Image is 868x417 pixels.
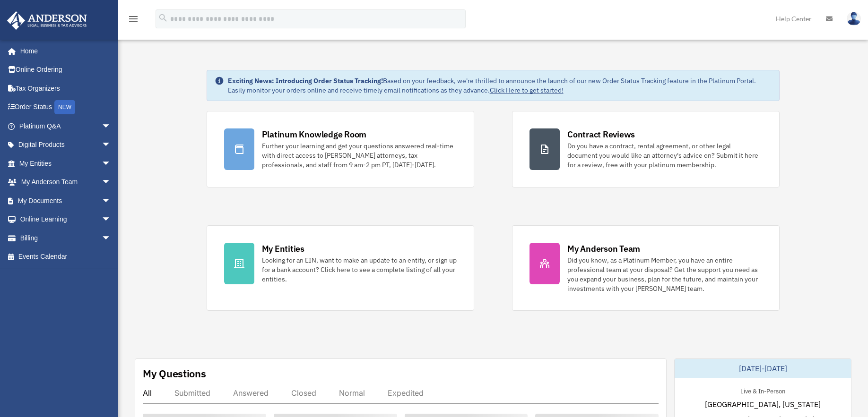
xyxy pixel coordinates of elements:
[567,243,640,255] div: My Anderson Team
[7,60,125,79] a: Online Ordering
[128,17,139,25] a: menu
[228,76,772,95] div: Based on your feedback, we're thrilled to announce the launch of our new Order Status Tracking fe...
[567,128,635,140] div: Contract Reviews
[174,388,210,398] div: Submitted
[143,388,152,398] div: All
[262,128,367,140] div: Platinum Knowledge Room
[102,229,121,248] span: arrow_drop_down
[207,111,474,187] a: Platinum Knowledge Room Further your learning and get your questions answered real-time with dire...
[512,111,780,187] a: Contract Reviews Do you have a contract, rental agreement, or other legal document you would like...
[128,13,139,25] i: menu
[158,13,168,23] i: search
[567,255,762,293] div: Did you know, as a Platinum Member, you have an entire professional team at your disposal? Get th...
[102,191,121,211] span: arrow_drop_down
[7,173,125,192] a: My Anderson Teamarrow_drop_down
[4,11,90,30] img: Anderson Advisors Platinum Portal
[567,141,762,170] div: Do you have a contract, rental agreement, or other legal document you would like an attorney's ad...
[102,173,121,192] span: arrow_drop_down
[7,229,125,247] a: Billingarrow_drop_down
[233,388,269,398] div: Answered
[7,136,125,154] a: Digital Productsarrow_drop_down
[7,79,125,98] a: Tax Organizers
[7,210,125,229] a: Online Learningarrow_drop_down
[102,210,121,230] span: arrow_drop_down
[7,191,125,210] a: My Documentsarrow_drop_down
[7,117,125,136] a: Platinum Q&Aarrow_drop_down
[102,117,121,136] span: arrow_drop_down
[262,141,457,170] div: Further your learning and get your questions answered real-time with direct access to [PERSON_NAM...
[733,385,793,395] div: Live & In-Person
[675,359,851,378] div: [DATE]-[DATE]
[705,399,821,410] span: [GEOGRAPHIC_DATA], [US_STATE]
[388,388,424,398] div: Expedited
[262,243,304,255] div: My Entities
[54,100,75,114] div: NEW
[512,225,780,311] a: My Anderson Team Did you know, as a Platinum Member, you have an entire professional team at your...
[7,247,125,266] a: Events Calendar
[7,42,121,60] a: Home
[262,255,457,284] div: Looking for an EIN, want to make an update to an entity, or sign up for a bank account? Click her...
[7,154,125,173] a: My Entitiesarrow_drop_down
[7,98,125,117] a: Order StatusNEW
[291,388,316,398] div: Closed
[143,366,206,381] div: My Questions
[207,225,474,311] a: My Entities Looking for an EIN, want to make an update to an entity, or sign up for a bank accoun...
[102,136,121,155] span: arrow_drop_down
[228,77,383,85] strong: Exciting News: Introducing Order Status Tracking!
[339,388,365,398] div: Normal
[847,12,861,26] img: User Pic
[490,86,564,94] a: Click Here to get started!
[102,154,121,173] span: arrow_drop_down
